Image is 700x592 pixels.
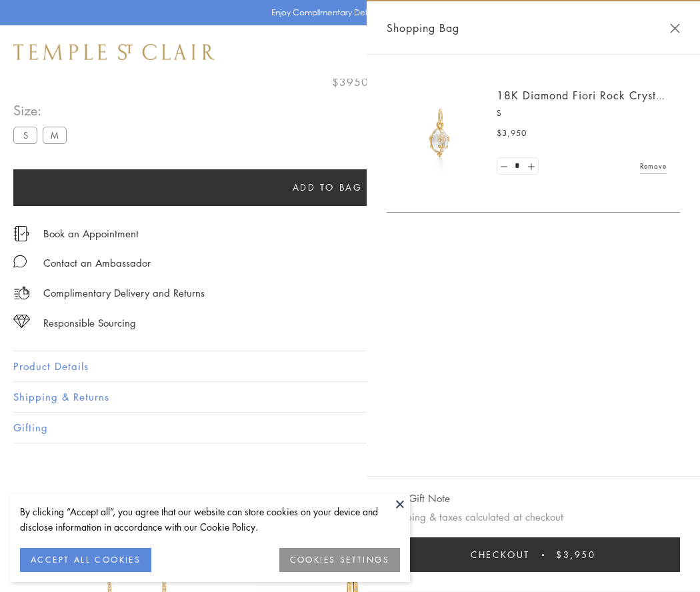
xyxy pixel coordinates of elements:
p: Complimentary Delivery and Returns [43,285,205,301]
div: Contact an Ambassador [43,255,151,271]
a: Remove [640,159,667,173]
span: $3950 [332,73,369,91]
button: Close Shopping Bag [670,23,680,33]
p: Enjoy Complimentary Delivery & Returns [271,6,423,19]
span: Size: [13,99,72,121]
button: Checkout $3,950 [387,537,680,572]
span: Shopping Bag [387,19,459,37]
img: MessageIcon-01_2.svg [13,255,27,268]
div: By clicking “Accept all”, you agree that our website can store cookies on your device and disclos... [20,504,400,535]
button: ACCEPT ALL COOKIES [20,548,151,572]
button: Product Details [13,351,687,381]
img: icon_sourcing.svg [13,315,30,328]
img: Temple St. Clair [13,44,215,60]
p: S [497,107,667,120]
button: Add to bag [13,169,641,206]
label: S [13,127,37,143]
img: icon_delivery.svg [13,285,30,301]
button: Gifting [13,413,687,443]
h3: You May Also Like [33,491,667,512]
a: Book an Appointment [43,226,139,241]
div: Responsible Sourcing [43,315,136,331]
span: Add to bag [293,180,363,195]
button: Add Gift Note [387,490,450,507]
span: Checkout [471,547,530,562]
button: Shipping & Returns [13,382,687,412]
span: $3,950 [497,127,527,140]
a: Set quantity to 2 [524,158,537,175]
span: $3,950 [556,547,596,562]
button: COOKIES SETTINGS [279,548,400,572]
a: Set quantity to 0 [497,158,511,175]
img: P51889-E11FIORI [400,93,480,173]
p: Shipping & taxes calculated at checkout [387,509,680,525]
label: M [43,127,67,143]
img: icon_appointment.svg [13,226,29,241]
